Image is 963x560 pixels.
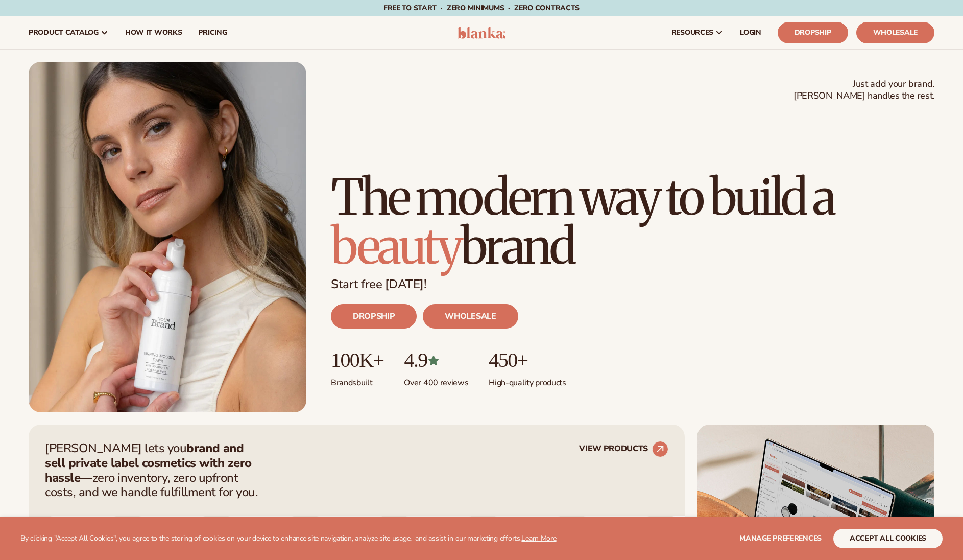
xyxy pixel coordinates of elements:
[521,533,556,543] a: Learn More
[489,349,566,371] p: 450+
[331,277,934,292] p: Start free [DATE]!
[117,16,190,49] a: How It Works
[331,371,383,388] p: Brands built
[793,78,934,102] span: Just add your brand. [PERSON_NAME] handles the rest.
[833,529,943,548] button: accept all cookies
[331,304,417,329] a: DROPSHIP
[671,29,713,37] span: resources
[739,533,822,543] span: Manage preferences
[856,22,934,43] a: Wholesale
[45,440,252,486] strong: brand and sell private label cosmetics with zero hassle
[489,371,566,388] p: High-quality products
[331,173,934,271] h1: The modern way to build a brand
[739,529,822,548] button: Manage preferences
[732,16,769,49] a: LOGIN
[740,29,761,37] span: LOGIN
[331,349,383,371] p: 100K+
[198,29,227,37] span: pricing
[331,216,461,277] span: beauty
[20,534,557,543] p: By clicking "Accept All Cookies", you agree to the storing of cookies on your device to enhance s...
[404,349,468,371] p: 4.9
[125,29,182,37] span: How It Works
[663,16,732,49] a: resources
[45,441,264,500] p: [PERSON_NAME] lets you —zero inventory, zero upfront costs, and we handle fulfillment for you.
[579,441,668,457] a: VIEW PRODUCTS
[778,22,848,43] a: Dropship
[383,3,580,13] span: Free to start · ZERO minimums · ZERO contracts
[29,62,306,412] img: Blanka hero private label beauty Female holding tanning mousse
[29,29,99,37] span: product catalog
[423,304,518,329] a: WHOLESALE
[190,16,235,49] a: pricing
[458,27,506,39] img: logo
[20,16,117,49] a: product catalog
[404,371,468,388] p: Over 400 reviews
